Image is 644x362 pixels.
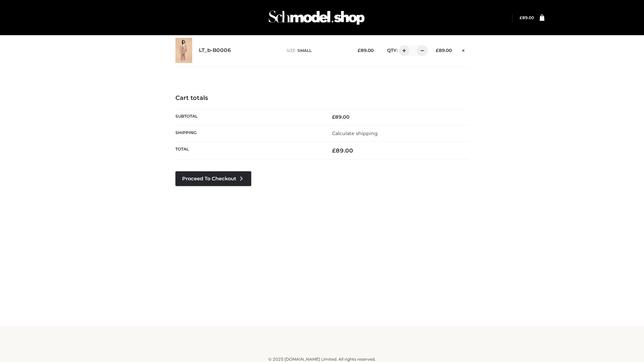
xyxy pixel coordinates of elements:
span: £ [332,147,336,154]
a: LT_b-B0006 [199,47,231,54]
a: Proceed to Checkout [175,171,251,186]
img: Schmodel Admin 964 [266,4,367,31]
bdi: 89.00 [436,48,452,53]
a: Calculate shipping [332,130,378,136]
th: Shipping [175,125,322,141]
div: QTY: [380,45,425,56]
h4: Cart totals [175,95,469,102]
span: £ [332,114,335,120]
span: £ [520,15,522,20]
th: Total [175,142,322,160]
span: £ [436,48,439,53]
bdi: 89.00 [520,15,534,20]
a: Remove this item [459,45,469,54]
span: SMALL [298,48,312,53]
th: Subtotal [175,109,322,125]
a: £89.00 [520,15,534,20]
bdi: 89.00 [332,114,350,120]
span: £ [358,48,361,53]
p: size : [286,48,347,54]
bdi: 89.00 [358,48,374,53]
bdi: 89.00 [332,147,353,154]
